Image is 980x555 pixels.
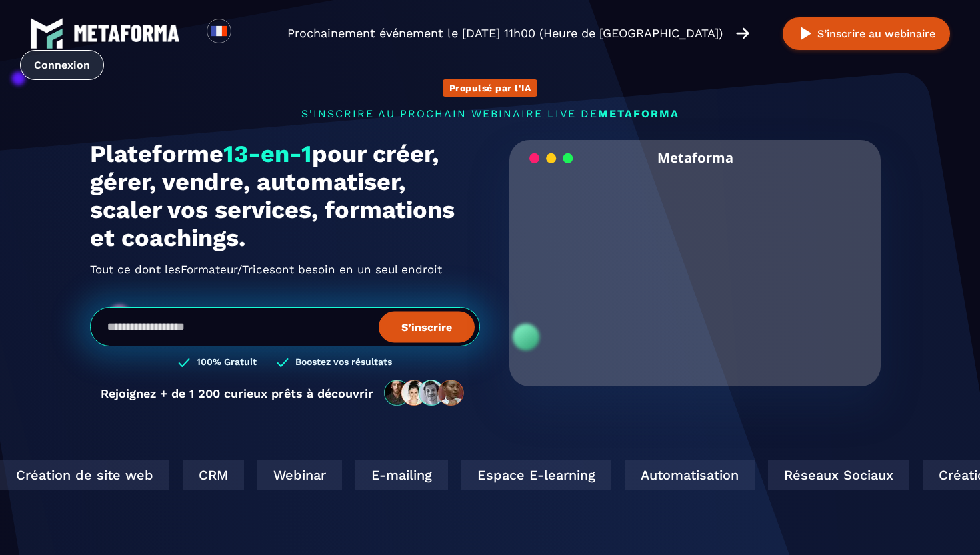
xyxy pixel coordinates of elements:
[178,356,190,369] img: checked
[598,107,679,120] span: METAFORMA
[739,460,880,490] div: Réseaux Sociaux
[797,25,814,42] img: play
[432,460,582,490] div: Espace E-learning
[736,26,749,41] img: arrow-right
[295,356,392,369] h3: Boostez vos résultats
[101,386,373,400] p: Rejoignez + de 1 200 curieux prêts à découvrir
[243,25,253,41] input: Search for option
[379,311,475,342] button: S’inscrire
[287,24,723,43] p: Prochainement événement le [DATE] 11h00 (Heure de [GEOGRAPHIC_DATA])
[90,107,890,120] p: s'inscrire au prochain webinaire live de
[30,17,63,50] img: logo
[380,379,469,407] img: community-people
[519,175,871,351] video: Your browser does not support the video tag.
[181,259,275,280] span: Formateur/Trices
[153,460,215,490] div: CRM
[277,356,289,369] img: checked
[223,140,312,168] span: 13-en-1
[529,152,573,165] img: loading
[90,259,480,280] h2: Tout ce dont les ont besoin en un seul endroit
[90,140,480,252] h1: Plateforme pour créer, gérer, vendre, automatiser, scaler vos services, formations et coachings.
[595,460,725,490] div: Automatisation
[326,460,419,490] div: E-mailing
[783,17,950,50] button: S’inscrire au webinaire
[197,356,257,369] h3: 100% Gratuit
[211,23,227,39] img: fr
[73,25,180,42] img: logo
[20,50,104,80] a: Connexion
[228,460,313,490] div: Webinar
[657,140,733,175] h2: Metaforma
[231,19,264,48] div: Search for option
